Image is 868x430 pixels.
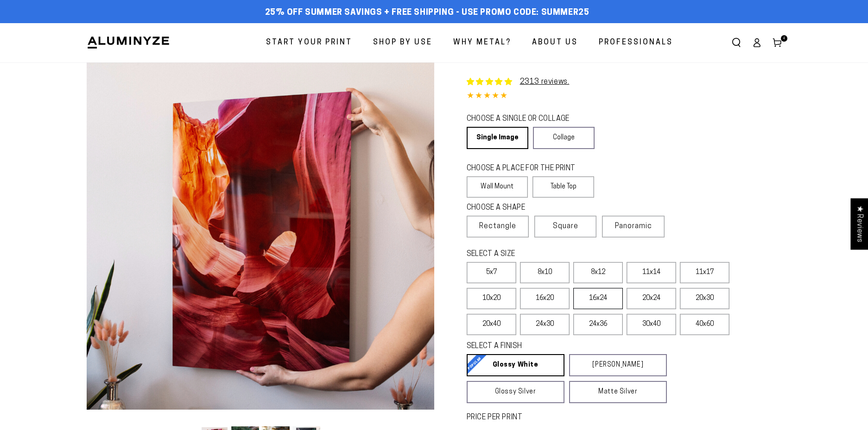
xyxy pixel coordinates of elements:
label: Wall Mount [467,176,528,198]
label: 20x40 [467,314,516,335]
a: Shop By Use [366,31,439,55]
legend: SELECT A FINISH [467,341,645,352]
a: [PERSON_NAME] [569,354,667,376]
a: Glossy Silver [467,381,564,403]
label: 10x20 [467,288,516,309]
label: 8x10 [520,262,570,283]
legend: CHOOSE A SINGLE OR COLLAGE [467,114,586,125]
label: 20x30 [680,288,729,309]
legend: CHOOSE A SHAPE [467,203,587,213]
label: 16x24 [573,288,623,309]
legend: CHOOSE A PLACE FOR THE PRINT [467,163,586,174]
label: 40x60 [680,314,729,335]
a: Matte Silver [569,381,667,403]
a: Single Image [467,127,528,149]
span: About Us [532,36,578,50]
label: 8x12 [573,262,623,283]
span: Why Metal? [453,36,511,50]
a: Glossy White [467,354,564,376]
label: PRICE PER PRINT [467,412,782,423]
span: Start Your Print [266,36,352,50]
label: 24x30 [520,314,570,335]
div: Click to open Judge.me floating reviews tab [850,198,868,249]
span: Square [553,221,578,232]
summary: Search our site [726,32,747,53]
label: 16x20 [520,288,570,309]
div: 4.85 out of 5.0 stars [467,90,782,103]
span: Professionals [599,36,673,50]
span: 25% off Summer Savings + Free Shipping - Use Promo Code: SUMMER25 [265,8,589,18]
img: Aluminyze [87,36,170,50]
a: Professionals [592,31,680,55]
label: 5x7 [467,262,516,283]
label: 30x40 [627,314,676,335]
a: Start Your Print [259,31,359,55]
span: Shop By Use [373,36,432,50]
label: 24x36 [573,314,623,335]
a: 2313 reviews. [520,78,570,86]
span: Panoramic [615,223,652,230]
label: 20x24 [627,288,676,309]
a: Why Metal? [446,31,518,55]
a: Collage [533,127,595,149]
span: Rectangle [479,221,516,232]
label: 11x17 [680,262,729,283]
a: About Us [525,31,585,55]
span: 4 [783,35,786,42]
label: Table Top [532,176,594,198]
legend: SELECT A SIZE [467,249,652,260]
label: 11x14 [627,262,676,283]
